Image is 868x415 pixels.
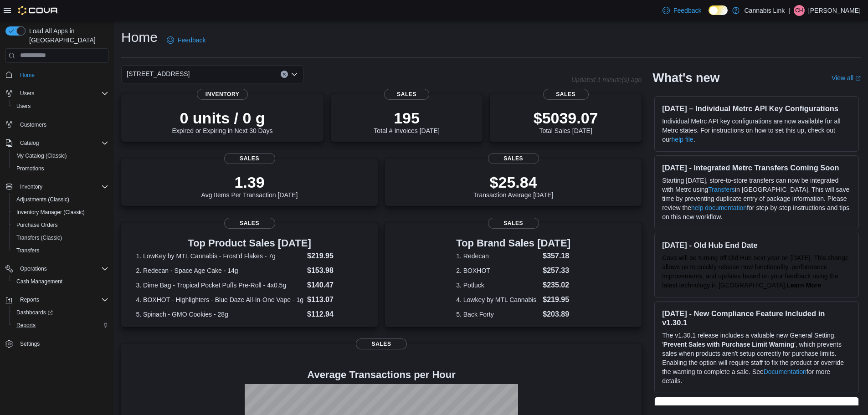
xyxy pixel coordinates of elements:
[291,71,298,78] button: Open list of options
[9,149,112,162] button: My Catalog (Classic)
[662,163,851,172] h3: [DATE] - Integrated Metrc Transfers Coming Soon
[652,71,719,85] h2: What's new
[2,118,112,131] button: Customers
[197,89,248,100] span: Inventory
[543,294,570,305] dd: $219.95
[201,173,298,199] div: Avg Items Per Transaction [DATE]
[374,109,439,134] div: Total # Invoices [DATE]
[543,309,570,320] dd: $203.89
[136,295,304,304] dt: 4. BOXHOT - Highlighters - Blue Daze All-In-One Vape - 1g
[16,69,108,81] span: Home
[543,265,570,276] dd: $257.33
[16,338,43,349] a: Settings
[855,76,861,81] svg: External link
[136,238,363,249] h3: Top Product Sales [DATE]
[307,294,363,305] dd: $113.07
[20,340,40,348] span: Settings
[20,265,47,272] span: Operations
[662,176,851,221] p: Starting [DATE], store-to-store transfers can now be integrated with Metrc using in [GEOGRAPHIC_D...
[16,196,69,203] span: Adjustments (Classic)
[673,6,701,15] span: Feedback
[16,294,108,305] span: Reports
[456,310,539,319] dt: 5. Back Forty
[26,26,108,45] span: Load All Apps in [GEOGRAPHIC_DATA]
[13,245,108,256] span: Transfers
[659,1,705,20] a: Feedback
[9,275,112,288] button: Cash Management
[20,72,35,79] span: Home
[136,281,304,290] dt: 3. Dime Bag - Tropical Pocket Puffs Pre-Roll - 4x0.5g
[744,5,785,16] p: Cannabis Link
[534,109,598,127] p: $5039.07
[2,337,112,350] button: Settings
[2,137,112,149] button: Catalog
[5,65,108,374] nav: Complex example
[224,218,275,229] span: Sales
[9,319,112,332] button: Reports
[832,74,861,82] a: View allExternal link
[356,338,407,349] span: Sales
[9,206,112,219] button: Inventory Manager (Classic)
[795,5,803,16] span: CH
[307,251,363,261] dd: $219.95
[13,150,108,161] span: My Catalog (Classic)
[127,68,190,79] span: [STREET_ADDRESS]
[13,207,108,218] span: Inventory Manager (Classic)
[20,121,46,128] span: Customers
[178,36,205,45] span: Feedback
[16,322,36,329] span: Reports
[9,162,112,175] button: Promotions
[543,89,589,100] span: Sales
[456,295,539,304] dt: 4. Lowkey by MTL Cannabis
[16,309,53,316] span: Dashboards
[488,153,539,164] span: Sales
[543,280,570,291] dd: $235.02
[16,209,85,216] span: Inventory Manager (Classic)
[13,232,66,243] a: Transfers (Classic)
[136,266,304,275] dt: 2. Redecan - Space Age Cake - 14g
[787,282,821,289] a: Learn More
[16,181,46,192] button: Inventory
[13,232,108,243] span: Transfers (Classic)
[16,165,44,172] span: Promotions
[20,183,42,190] span: Inventory
[543,251,570,261] dd: $357.18
[456,281,539,290] dt: 3. Potluck
[201,173,298,191] p: 1.39
[662,104,851,113] h3: [DATE] – Individual Metrc API Key Configurations
[534,109,598,134] div: Total Sales [DATE]
[224,153,275,164] span: Sales
[2,87,112,100] button: Users
[281,71,288,78] button: Clear input
[16,338,108,349] span: Settings
[662,241,851,250] h3: [DATE] - Old Hub End Date
[307,309,363,320] dd: $112.94
[172,109,273,127] p: 0 units / 0 g
[13,307,56,318] a: Dashboards
[9,231,112,244] button: Transfers (Classic)
[709,5,728,15] input: Dark Mode
[13,101,34,112] a: Users
[13,320,39,331] a: Reports
[488,218,539,229] span: Sales
[16,138,42,149] button: Catalog
[794,5,805,16] div: Carter Hunt
[18,6,59,15] img: Cova
[9,306,112,319] a: Dashboards
[13,220,62,231] a: Purchase Orders
[13,307,108,318] span: Dashboards
[662,309,851,327] h3: [DATE] - New Compliance Feature Included in v1.30.1
[136,251,304,261] dt: 1. LowKey by MTL Cannabis - Frost'd Flakes - 7g
[13,220,108,231] span: Purchase Orders
[663,341,794,348] strong: Prevent Sales with Purchase Limit Warning
[13,150,71,161] a: My Catalog (Classic)
[16,234,62,241] span: Transfers (Classic)
[9,244,112,257] button: Transfers
[13,101,108,112] span: Users
[456,266,539,275] dt: 2. BOXHOT
[13,276,66,287] a: Cash Management
[16,181,108,192] span: Inventory
[2,180,112,193] button: Inventory
[9,100,112,113] button: Users
[16,263,51,274] button: Operations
